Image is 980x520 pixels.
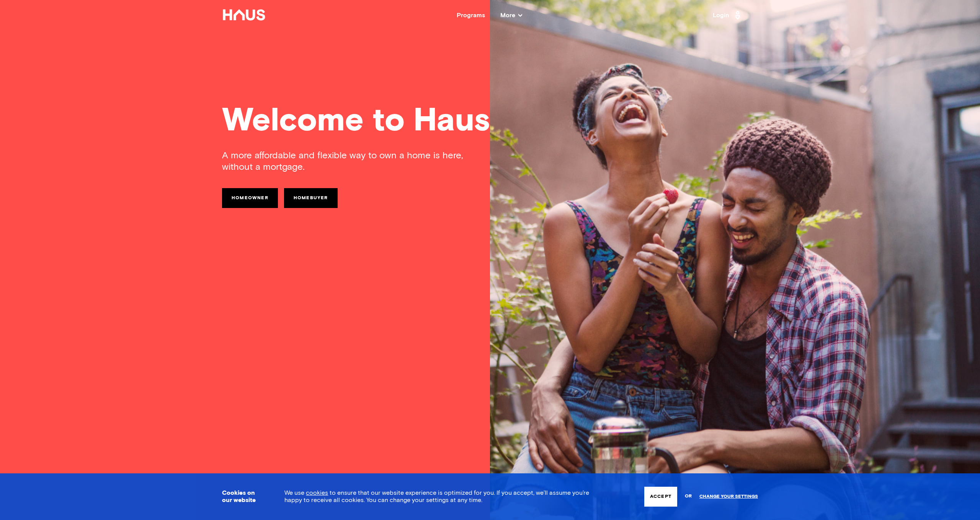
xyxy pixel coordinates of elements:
span: We use to ensure that our website experience is optimized for you. If you accept, we’ll assume yo... [284,490,589,503]
a: cookies [306,490,328,496]
button: Accept [644,487,677,507]
div: A more affordable and flexible way to own a home is here, without a mortgage. [222,150,490,173]
span: or [685,490,692,503]
span: More [500,12,522,18]
a: Homeowner [222,188,278,208]
a: Programs [457,12,485,18]
h3: Cookies on our website [222,489,265,504]
a: Homebuyer [284,188,338,208]
a: Change your settings [699,494,758,499]
div: Welcome to Haus [222,105,758,138]
a: Login [713,9,743,21]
